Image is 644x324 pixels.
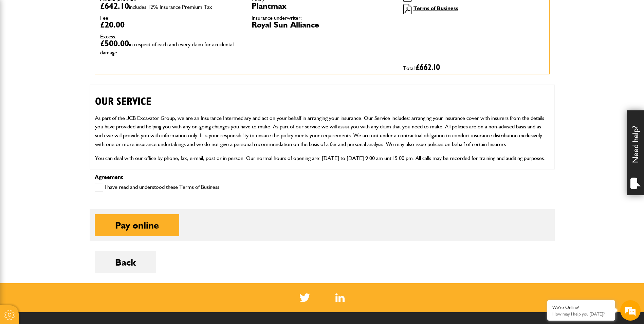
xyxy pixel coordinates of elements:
[95,214,179,236] button: Pay online
[95,183,219,192] label: I have read and understood these Terms of Business
[100,39,241,56] dd: £500.00
[100,21,241,29] dd: £20.00
[627,110,644,195] div: Need help?
[95,154,549,163] p: You can deal with our office by phone, fax, e-mail, post or in person. Our normal hours of openin...
[100,41,234,56] span: in respect of each and every claim for accidental damage.
[95,85,549,108] h2: OUR SERVICE
[252,2,393,10] dd: Plantmax
[552,311,610,317] p: How may I help you today?
[100,34,241,39] dt: Excess:
[100,15,241,21] dt: Fee:
[252,21,393,29] dd: Royal Sun Alliance
[420,64,440,72] span: 662.10
[100,2,241,10] dd: £642.10
[413,5,458,12] a: Terms of Business
[129,4,212,10] span: includes 12% Insurance Premium Tax
[335,293,345,302] a: LinkedIn
[335,293,345,302] img: Linked In
[552,305,610,310] div: We're Online!
[95,175,550,180] p: Agreement
[95,251,156,273] button: Back
[95,168,549,191] h2: CUSTOMER PROTECTION INFORMATION
[95,114,549,148] p: As part of the JCB Excavator Group, we are an Insurance Intermediary and act on your behalf in ar...
[299,293,310,302] img: Twitter
[252,15,393,21] dt: Insurance underwriter:
[398,61,549,74] div: Total:
[416,64,440,72] span: £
